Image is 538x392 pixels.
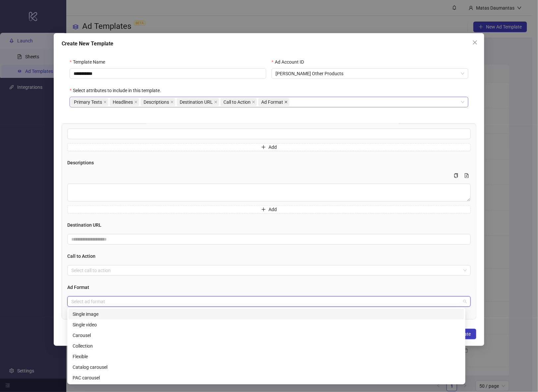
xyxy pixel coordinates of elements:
span: close [103,100,107,104]
span: plus [261,207,266,212]
div: Create New Template [62,40,476,48]
div: Carousel [69,330,464,341]
button: Add [67,143,470,151]
div: PAC carousel [69,372,464,383]
div: Carousel [73,332,460,339]
div: Collection [69,341,464,351]
span: Descriptions [144,98,169,106]
span: Add [269,207,277,212]
span: Destination URL [180,98,213,106]
label: Ad Account ID [271,58,308,66]
span: Destination URL [177,98,219,106]
span: close [134,100,138,104]
span: Descriptions [141,98,175,106]
label: Select attributes to include in this template. [70,87,165,94]
span: close [214,100,217,104]
div: Catalog carousel [69,362,464,372]
div: PAC carousel [73,374,460,381]
span: close [170,100,174,104]
span: Call to Action [223,98,251,106]
span: close [472,40,478,45]
div: Catalog carousel [73,364,460,371]
span: Headlines [110,98,139,106]
span: Ad Format [261,98,283,106]
div: Single video [73,321,460,328]
span: copy [454,173,458,178]
div: Single image [73,310,460,318]
span: BURGA Other Products [275,69,464,79]
div: Single video [69,319,464,330]
span: Add [269,144,277,150]
span: Ad Format [258,98,289,106]
input: Template Name [70,68,266,79]
div: Multi-input container - paste or copy values [67,117,470,151]
div: Flexible [69,351,464,362]
div: Collection [73,342,460,350]
button: Add [67,205,470,213]
span: plus [261,145,266,149]
h4: Destination URL [67,221,470,229]
div: Single image [69,309,464,319]
div: Multi-text input container - paste or copy values [67,172,470,213]
span: Headlines [113,98,133,106]
span: close [252,100,255,104]
h4: Call to Action [67,252,470,260]
button: Close [470,37,480,48]
label: Template Name [70,58,109,66]
span: Primary Texts [74,98,102,106]
h4: Descriptions [67,159,470,166]
div: Flexible [73,353,460,360]
span: file-add [464,173,469,178]
h4: Ad Format [67,284,470,291]
span: Primary Texts [71,98,108,106]
span: Call to Action [220,98,257,106]
span: close [284,100,288,104]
